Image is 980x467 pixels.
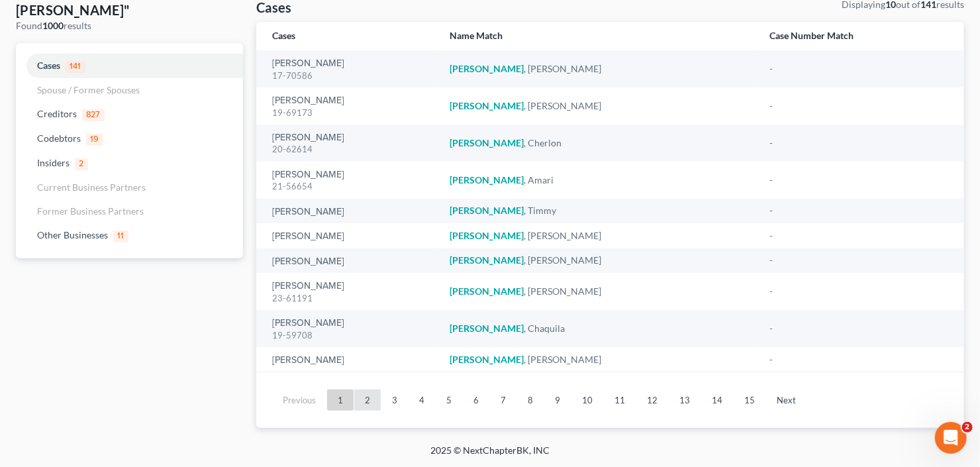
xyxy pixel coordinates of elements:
th: Cases [256,22,439,50]
em: [PERSON_NAME] [450,137,524,148]
em: [PERSON_NAME] [450,285,524,297]
a: [PERSON_NAME] [272,232,344,241]
span: 2 [75,158,88,170]
a: 14 [701,389,733,411]
a: Other Businesses11 [16,223,243,248]
em: [PERSON_NAME] [450,205,524,216]
a: Cases141 [16,54,243,78]
a: 11 [604,389,636,411]
a: Next [766,389,807,411]
div: , Cherlon [450,136,749,150]
div: 20-62614 [272,143,428,156]
div: - [770,99,948,113]
a: Creditors827 [16,102,243,127]
div: , Chaquila [450,322,749,335]
a: 3 [381,389,408,411]
div: , [PERSON_NAME] [450,285,749,298]
span: 827 [82,109,105,121]
a: [PERSON_NAME] [272,282,344,291]
th: Name Match [439,22,759,50]
span: Current Business Partners [37,182,146,193]
div: , [PERSON_NAME] [450,229,749,242]
span: Former Business Partners [37,205,144,217]
div: , Amari [450,174,749,187]
div: - [770,62,948,76]
a: 8 [517,389,544,411]
div: , Timmy [450,204,749,217]
em: [PERSON_NAME] [450,254,524,266]
div: 23-61191 [272,292,428,305]
span: 19 [86,134,103,146]
div: 19-59708 [272,329,428,342]
a: 5 [436,389,462,411]
a: Spouse / Former Spouses [16,78,243,102]
a: 2 [354,389,381,411]
em: [PERSON_NAME] [450,323,524,334]
a: 6 [463,389,489,411]
span: Creditors [37,108,77,119]
div: - [770,254,948,267]
a: 9 [544,389,571,411]
div: - [770,353,948,366]
span: Codebtors [37,132,81,144]
em: [PERSON_NAME] [450,100,524,111]
em: [PERSON_NAME] [450,354,524,365]
div: - [770,174,948,187]
div: - [770,136,948,150]
em: [PERSON_NAME] [450,174,524,185]
span: Insiders [37,157,70,168]
a: [PERSON_NAME] [272,356,344,365]
strong: 1000 [42,20,64,31]
a: [PERSON_NAME] [272,170,344,180]
a: [PERSON_NAME] [272,59,344,68]
div: - [770,204,948,217]
span: Other Businesses [37,229,108,240]
span: 141 [66,61,85,73]
div: 19-69173 [272,107,428,119]
a: 13 [669,389,701,411]
a: 7 [490,389,516,411]
a: 12 [636,389,668,411]
a: 15 [734,389,765,411]
em: [PERSON_NAME] [450,63,524,74]
a: [PERSON_NAME] [272,133,344,142]
div: - [770,229,948,242]
th: Case Number Match [759,22,964,50]
a: 10 [571,389,603,411]
a: 4 [409,389,435,411]
div: - [770,322,948,335]
a: Former Business Partners [16,199,243,223]
a: Codebtors19 [16,127,243,151]
div: 17-70586 [272,70,428,82]
span: 2 [962,422,973,433]
div: Found results [16,19,243,32]
a: Insiders2 [16,151,243,176]
span: Cases [37,60,60,71]
span: 11 [113,231,128,242]
div: 21-56654 [272,180,428,193]
a: Current Business Partners [16,176,243,199]
a: [PERSON_NAME] [272,207,344,217]
a: [PERSON_NAME] [272,96,344,105]
iframe: Intercom live chat [935,422,967,454]
a: [PERSON_NAME] [272,257,344,266]
div: , [PERSON_NAME] [450,353,749,366]
em: [PERSON_NAME] [450,230,524,241]
div: , [PERSON_NAME] [450,254,749,267]
div: , [PERSON_NAME] [450,62,749,76]
div: , [PERSON_NAME] [450,99,749,113]
span: Spouse / Former Spouses [37,84,140,95]
div: - [770,285,948,298]
a: [PERSON_NAME] [272,319,344,328]
a: 1 [327,389,354,411]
